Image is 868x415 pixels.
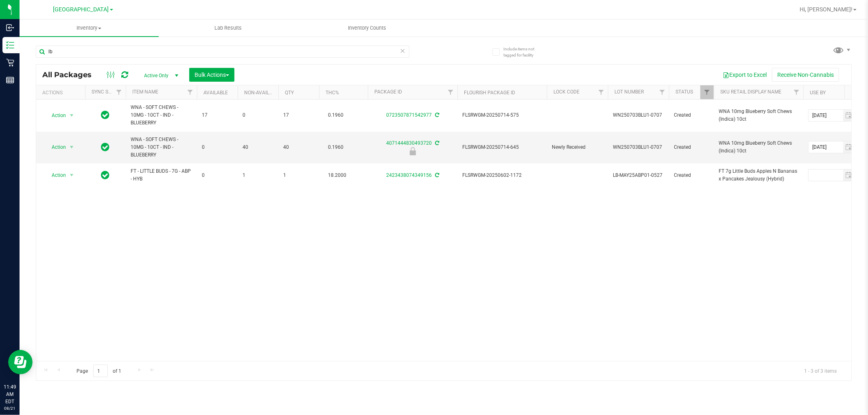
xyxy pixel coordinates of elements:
[184,85,197,99] a: Filter
[4,405,16,411] p: 08/21
[553,89,579,95] a: Lock Code
[283,143,314,151] span: 40
[462,143,542,151] span: FLSRWGM-20250714-645
[6,41,14,49] inline-svg: Inventory
[243,143,273,151] span: 40
[326,90,339,96] a: THC%
[800,6,853,13] span: Hi, [PERSON_NAME]!
[324,169,350,181] span: 18.2000
[434,172,439,178] span: Sync from Compliance System
[613,111,664,119] span: WN250703BLU1-0707
[386,172,432,178] a: 2423438074349156
[44,141,66,153] span: Action
[36,46,409,58] input: Search Package ID, Item Name, SKU, Lot or Part Number...
[613,143,664,151] span: WN250703BLU1-0707
[243,172,273,179] span: 1
[843,110,855,121] span: select
[93,365,108,377] input: 1
[195,72,229,78] span: Bulk Actions
[203,90,228,96] a: Available
[6,76,14,84] inline-svg: Reports
[595,85,608,99] a: Filter
[44,169,66,181] span: Action
[720,89,781,95] a: Sku Retail Display Name
[337,24,397,32] span: Inventory Counts
[843,169,855,181] span: select
[656,85,669,99] a: Filter
[159,20,298,37] a: Lab Results
[8,350,33,374] iframe: Resource center
[462,111,542,119] span: FLSRWGM-20250714-575
[101,109,110,121] span: In Sync
[386,140,432,146] a: 4071444830493720
[92,89,123,95] a: Sync Status
[67,141,77,153] span: select
[6,24,14,32] inline-svg: Inbound
[42,90,82,96] div: Actions
[131,136,192,159] span: WNA - SOFT CHEWS - 10MG - 10CT - IND - BLUEBERRY
[6,59,14,67] inline-svg: Retail
[367,147,459,155] div: Newly Received
[434,140,439,146] span: Sync from Compliance System
[674,143,709,151] span: Created
[283,111,314,119] span: 17
[70,365,128,377] span: Page of 1
[614,89,644,95] a: Lot Number
[843,141,855,153] span: select
[20,24,159,32] span: Inventory
[434,112,439,118] span: Sync from Compliance System
[374,89,402,95] a: Package ID
[462,172,542,179] span: FLSRWGM-20250602-1172
[202,143,233,151] span: 0
[189,68,234,82] button: Bulk Actions
[131,167,192,183] span: FT - LITTLE BUDS - 7G - ABP - HYB
[67,169,77,181] span: select
[20,20,159,37] a: Inventory
[700,85,714,99] a: Filter
[717,68,772,82] button: Export to Excel
[324,141,348,153] span: 0.1960
[203,24,253,32] span: Lab Results
[324,109,348,121] span: 0.1960
[503,46,544,58] span: Include items not tagged for facility
[790,85,803,99] a: Filter
[719,108,798,123] span: WNA 10mg Blueberry Soft Chews (Indica) 10ct
[101,141,110,153] span: In Sync
[674,111,709,119] span: Created
[112,85,126,99] a: Filter
[202,111,233,119] span: 17
[298,20,437,37] a: Inventory Counts
[676,89,693,95] a: Status
[244,90,280,96] a: Non-Available
[131,104,192,127] span: WNA - SOFT CHEWS - 10MG - 10CT - IND - BLUEBERRY
[44,110,66,121] span: Action
[202,172,233,179] span: 0
[386,112,432,118] a: 0723507871542977
[674,172,709,179] span: Created
[810,90,826,96] a: Use By
[719,167,798,183] span: FT 7g Little Buds Apples N Bananas x Pancakes Jealousy (Hybrid)
[552,143,603,151] span: Newly Received
[464,90,515,96] a: Flourish Package ID
[444,85,457,99] a: Filter
[613,172,664,179] span: LB-MAY25ABP01-0527
[67,110,77,121] span: select
[4,383,16,405] p: 11:49 AM EDT
[400,46,406,56] span: Clear
[285,90,294,96] a: Qty
[283,172,314,179] span: 1
[101,169,110,181] span: In Sync
[42,70,100,79] span: All Packages
[772,68,839,82] button: Receive Non-Cannabis
[243,111,273,119] span: 0
[53,6,109,13] span: [GEOGRAPHIC_DATA]
[132,89,158,95] a: Item Name
[719,139,798,155] span: WNA 10mg Blueberry Soft Chews (Indica) 10ct
[798,365,843,377] span: 1 - 3 of 3 items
